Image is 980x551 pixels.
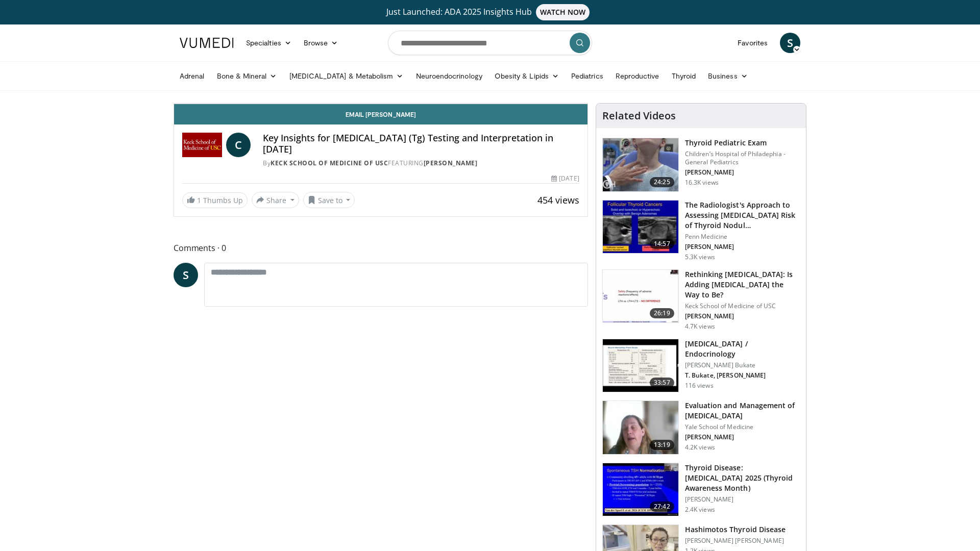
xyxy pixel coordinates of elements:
a: Specialties [240,33,298,53]
a: S [780,33,800,53]
a: 33:57 [MEDICAL_DATA] / Endocrinology [PERSON_NAME] Bukate T. Bukate, [PERSON_NAME] 116 views [602,339,800,393]
a: S [174,263,198,287]
p: 4.7K views [685,322,715,331]
span: 13:19 [650,440,674,450]
p: T. Bukate, [PERSON_NAME] [685,371,800,380]
a: Browse [298,33,345,53]
a: Business [702,66,754,86]
a: Favorites [731,33,774,53]
a: Neuroendocrinology [410,66,488,86]
img: 64bf5cfb-7b6d-429f-8d89-8118f524719e.150x105_q85_crop-smart_upscale.jpg [603,201,678,254]
a: Reproductive [609,66,666,86]
button: Share [252,192,299,208]
p: 16.3K views [685,179,719,187]
div: By FEATURING [263,159,579,168]
span: 27:42 [650,502,674,512]
h3: [MEDICAL_DATA] / Endocrinology [685,339,800,359]
h4: Key Insights for [MEDICAL_DATA] (Tg) Testing and Interpretation in [DATE] [263,133,579,155]
img: dc6b3c35-b36a-4a9c-9e97-c7938243fc78.150x105_q85_crop-smart_upscale.jpg [603,401,678,454]
a: 1 Thumbs Up [182,192,248,208]
p: [PERSON_NAME] [685,495,800,504]
a: Adrenal [174,66,211,86]
p: Penn Medicine [685,233,800,241]
a: 27:42 Thyroid Disease: [MEDICAL_DATA] 2025 (Thyroid Awareness Month) [PERSON_NAME] 2.4K views [602,463,800,517]
img: VuMedi Logo [180,38,234,48]
p: Keck School of Medicine of USC [685,302,800,310]
span: 24:25 [650,177,674,187]
p: [PERSON_NAME] [PERSON_NAME] [685,537,786,545]
a: 24:25 Thyroid Pediatric Exam Children’s Hospital of Philadephia - General Pediatrics [PERSON_NAME... [602,138,800,192]
h3: The Radiologist's Approach to Assessing [MEDICAL_DATA] Risk of Thyroid Nodul… [685,200,800,231]
h4: Related Videos [602,110,676,122]
p: [PERSON_NAME] Bukate [685,361,800,369]
a: Bone & Mineral [211,66,283,86]
input: Search topics, interventions [388,31,592,55]
p: [PERSON_NAME] [685,243,800,251]
img: Keck School of Medicine of USC [182,133,222,157]
span: 454 views [537,194,579,206]
a: [MEDICAL_DATA] & Metabolism [283,66,410,86]
p: Yale School of Medicine [685,423,800,431]
a: Obesity & Lipids [488,66,565,86]
p: 116 views [685,382,714,390]
img: 2c46df25-6e4b-4dd4-929c-4cf5cddae705.150x105_q85_crop-smart_upscale.jpg [603,463,678,516]
p: 4.2K views [685,443,715,452]
a: Email [PERSON_NAME] [174,104,587,124]
h3: Thyroid Pediatric Exam [685,138,800,148]
p: [PERSON_NAME] [685,433,800,441]
h3: Evaluation and Management of [MEDICAL_DATA] [685,400,800,421]
a: Pediatrics [565,66,609,86]
img: 4d5d0822-7213-4b5b-b836-446ffba942d0.150x105_q85_crop-smart_upscale.jpg [603,339,678,392]
div: [DATE] [551,174,579,183]
h3: Rethinking [MEDICAL_DATA]: Is Adding [MEDICAL_DATA] the Way to Be? [685,269,800,300]
a: Thyroid [666,66,702,86]
span: 14:57 [650,239,674,249]
a: 14:57 The Radiologist's Approach to Assessing [MEDICAL_DATA] Risk of Thyroid Nodul… Penn Medicine... [602,200,800,261]
a: [PERSON_NAME] [424,159,478,167]
h3: Hashimotos Thyroid Disease [685,524,786,535]
span: 26:19 [650,308,674,318]
a: Keck School of Medicine of USC [271,159,388,167]
span: Comments 0 [174,241,588,255]
p: 2.4K views [685,506,715,514]
a: 26:19 Rethinking [MEDICAL_DATA]: Is Adding [MEDICAL_DATA] the Way to Be? Keck School of Medicine ... [602,269,800,331]
a: 13:19 Evaluation and Management of [MEDICAL_DATA] Yale School of Medicine [PERSON_NAME] 4.2K views [602,400,800,455]
p: [PERSON_NAME] [685,168,800,177]
p: 5.3K views [685,253,715,261]
img: 576742cb-950f-47b1-b49b-8023242b3cfa.150x105_q85_crop-smart_upscale.jpg [603,138,678,191]
p: Children’s Hospital of Philadephia - General Pediatrics [685,150,800,166]
a: Just Launched: ADA 2025 Insights HubWATCH NOW [181,4,799,20]
span: 1 [197,195,201,205]
a: C [226,133,251,157]
span: 33:57 [650,378,674,388]
img: 83a0fbab-8392-4dd6-b490-aa2edb68eb86.150x105_q85_crop-smart_upscale.jpg [603,270,678,323]
button: Save to [303,192,355,208]
h3: Thyroid Disease: [MEDICAL_DATA] 2025 (Thyroid Awareness Month) [685,463,800,493]
span: WATCH NOW [536,4,590,20]
p: [PERSON_NAME] [685,312,800,320]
